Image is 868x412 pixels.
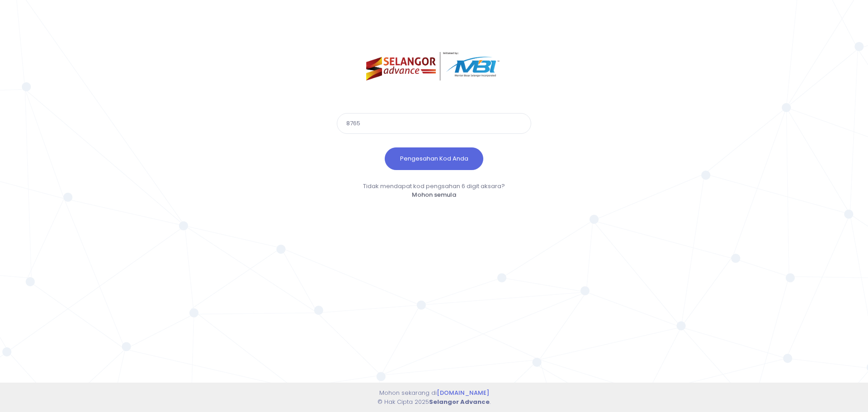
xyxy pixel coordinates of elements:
a: [DOMAIN_NAME] [437,388,489,397]
button: Pengesahan Kod Anda [385,147,483,170]
img: selangor-advance.png [366,52,502,81]
strong: Selangor Advance [429,398,490,406]
a: Mohon semula [412,190,456,199]
span: Tidak mendapat kod pengsahan 6 digit aksara? [363,182,505,190]
input: Kod pengesahan 6 digit aksara [337,113,531,134]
